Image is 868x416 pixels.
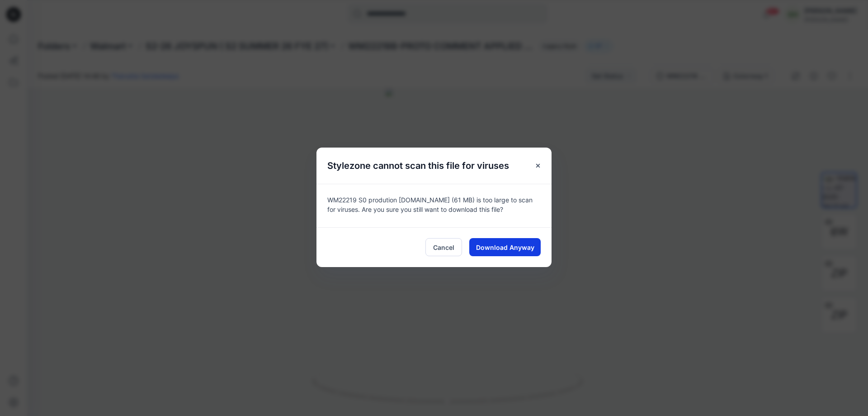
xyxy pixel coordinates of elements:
div: WM22219 S0 prodution [DOMAIN_NAME] (61 MB) is too large to scan for viruses. Are you sure you sti... [316,184,552,227]
h5: Stylezone cannot scan this file for viruses [316,148,520,184]
span: Download Anyway [476,243,534,252]
button: Download Anyway [469,238,541,256]
span: Cancel [433,243,454,252]
button: Close [530,158,546,174]
button: Cancel [425,238,462,256]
